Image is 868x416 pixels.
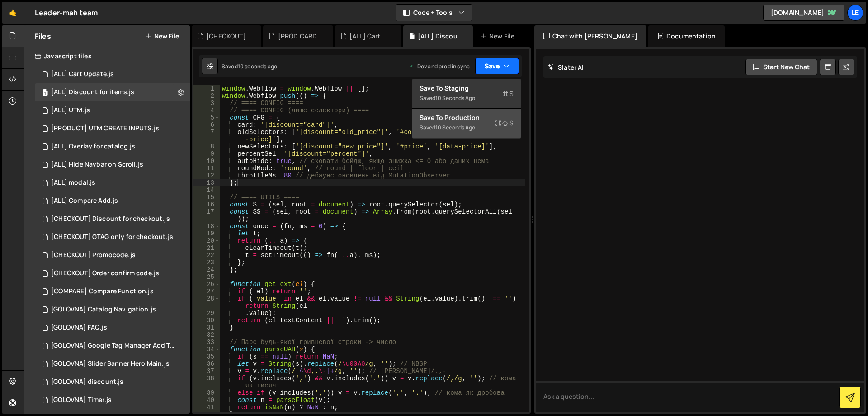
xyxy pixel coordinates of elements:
[193,186,220,194] div: 14
[35,373,190,391] div: 16298/44466.js
[418,32,462,41] div: [ALL] Discount for items.js
[534,25,646,47] div: Chat with [PERSON_NAME]
[35,120,190,138] div: 16298/45326.js
[763,5,844,21] a: [DOMAIN_NAME]
[35,264,190,282] div: 16298/44879.js
[412,79,521,109] button: Save to StagingS Saved10 seconds ago
[206,32,250,41] div: [CHECKOUT] Discount for checkout.js
[193,172,220,179] div: 12
[2,2,24,24] a: 🤙
[35,192,190,210] div: 16298/45098.js
[35,65,190,83] div: 16298/44467.js
[42,90,48,97] span: 1
[193,404,220,411] div: 41
[193,295,220,310] div: 28
[51,70,114,78] div: [ALL] Cart Update.js
[193,360,220,368] div: 36
[35,83,190,101] div: 16298/45418.js
[193,223,220,230] div: 18
[193,346,220,353] div: 34
[145,33,179,40] button: New File
[420,93,514,104] div: Saved
[35,101,190,120] div: 16298/45324.js
[238,62,277,70] div: 10 seconds ago
[35,210,190,228] div: 16298/45243.js
[35,174,190,192] div: 16298/44976.js
[24,47,190,65] div: Javascript files
[51,106,90,115] div: [ALL] UTM.js
[35,246,190,264] div: 16298/45144.js
[193,273,220,281] div: 25
[412,109,521,138] button: Save to ProductionS Saved10 seconds ago
[51,396,112,404] div: [GOLOVNA] Timer.js
[51,233,173,241] div: [CHECKOUT] GTAG only for checkout.js
[193,237,220,244] div: 20
[193,397,220,404] div: 40
[222,62,277,70] div: Saved
[51,360,170,368] div: [GOLOVNA] Slider Banner Hero Main.js
[648,25,725,47] div: Documentation
[193,252,220,259] div: 22
[420,113,514,122] div: Save to Production
[35,301,190,319] div: 16298/44855.js
[847,5,863,21] a: Le
[35,319,190,337] div: 16298/44463.js
[193,324,220,331] div: 31
[193,100,220,107] div: 3
[435,94,475,102] div: 10 seconds ago
[193,339,220,346] div: 33
[548,63,584,72] h2: Slater AI
[193,310,220,317] div: 29
[193,121,220,129] div: 6
[502,89,514,98] span: S
[35,337,193,355] div: 16298/44469.js
[51,269,159,277] div: [CHECKOUT] Order confirm code.js
[193,317,220,324] div: 30
[51,287,154,296] div: [COMPARE] Compare Function.js
[193,129,220,143] div: 7
[408,62,470,70] div: Dev and prod in sync
[193,194,220,201] div: 15
[35,138,190,156] div: 16298/45111.js
[193,375,220,389] div: 38
[193,331,220,339] div: 32
[51,197,118,205] div: [ALL] Compare Add.js
[193,150,220,158] div: 9
[193,368,220,375] div: 37
[193,179,220,186] div: 13
[35,156,190,174] div: 16298/44402.js
[193,244,220,252] div: 21
[349,32,391,41] div: [ALL] Cart Update.js
[193,389,220,397] div: 39
[193,208,220,223] div: 17
[193,353,220,360] div: 35
[193,165,220,172] div: 11
[35,282,190,301] div: 16298/45065.js
[51,161,143,169] div: [ALL] Hide Navbar on Scroll.js
[51,324,107,332] div: [GOLOVNA] FAQ.js
[193,85,220,92] div: 1
[193,107,220,114] div: 4
[51,143,135,151] div: [ALL] Overlay for catalog.js
[278,32,322,41] div: [PROD CARDS] Lazy Load Catalog.js
[495,119,514,128] span: S
[396,5,472,21] button: Code + Tools
[51,378,123,386] div: [GOLOVNA] discount.js
[193,259,220,266] div: 23
[193,281,220,288] div: 26
[193,114,220,121] div: 5
[193,92,220,100] div: 2
[51,215,170,223] div: [CHECKOUT] Discount for checkout.js
[35,355,190,373] div: 16298/44401.js
[51,306,156,314] div: [GOLOVNA] Catalog Navigation.js
[420,122,514,133] div: Saved
[51,88,134,96] div: [ALL] Discount for items.js
[480,32,518,41] div: New File
[51,124,159,133] div: [PRODUCT] UTM CREATE INPUTS.js
[435,124,475,131] div: 10 seconds ago
[35,391,190,409] div: 16298/44400.js
[193,201,220,208] div: 16
[193,158,220,165] div: 10
[35,228,190,246] div: 16298/45143.js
